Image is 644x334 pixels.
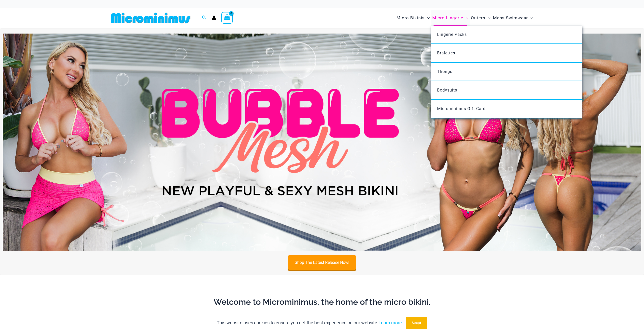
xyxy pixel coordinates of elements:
a: Micro LingerieMenu ToggleMenu Toggle [431,10,470,26]
a: Search icon link [202,15,207,21]
a: Account icon link [212,16,216,20]
span: Menu Toggle [463,11,468,24]
img: Bubble Mesh Highlight Pink [3,34,641,251]
p: This website uses cookies to ensure you get the best experience on our website. [217,319,402,327]
a: OutersMenu ToggleMenu Toggle [470,10,492,26]
a: Micro BikinisMenu ToggleMenu Toggle [395,10,431,26]
h2: Welcome to Microminimus, the home of the micro bikini. [113,297,532,307]
span: Bodysuits [437,88,457,93]
a: Bodysuits [431,81,582,100]
span: Mens Swimwear [493,11,528,24]
span: Microminimus Gift Card [437,106,486,111]
img: MM SHOP LOGO FLAT [109,12,192,24]
a: Mens SwimwearMenu ToggleMenu Toggle [492,10,534,26]
a: Thongs [431,63,582,81]
a: Bralettes [431,44,582,63]
button: Accept [406,317,427,329]
a: Learn more [378,320,402,325]
a: View Shopping Cart, empty [221,12,233,24]
span: Lingerie Packs [437,32,467,37]
span: Menu Toggle [425,11,430,24]
span: Thongs [437,69,452,74]
span: Menu Toggle [485,11,490,24]
nav: Site Navigation [394,9,535,26]
a: Microminimus Gift Card [431,100,582,118]
span: Micro Bikinis [397,11,425,24]
a: Shop The Latest Release Now! [288,255,356,270]
a: Lingerie Packs [431,26,582,44]
span: Micro Lingerie [432,11,463,24]
span: Menu Toggle [528,11,533,24]
span: Bralettes [437,51,455,55]
span: Outers [471,11,485,24]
